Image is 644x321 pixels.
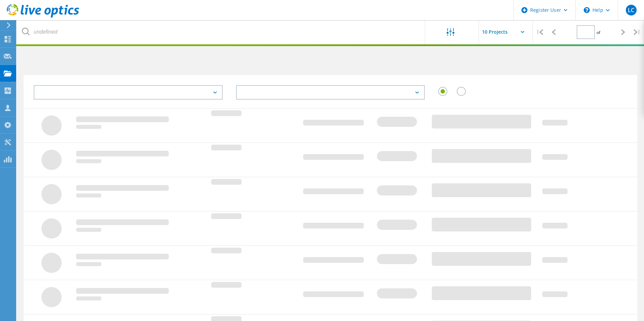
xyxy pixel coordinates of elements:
[628,7,634,13] span: LC
[630,20,644,44] div: |
[7,14,79,19] a: Live Optics Dashboard
[584,7,590,13] svg: \n
[597,30,600,35] span: of
[533,20,547,44] div: |
[17,20,425,44] input: undefined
